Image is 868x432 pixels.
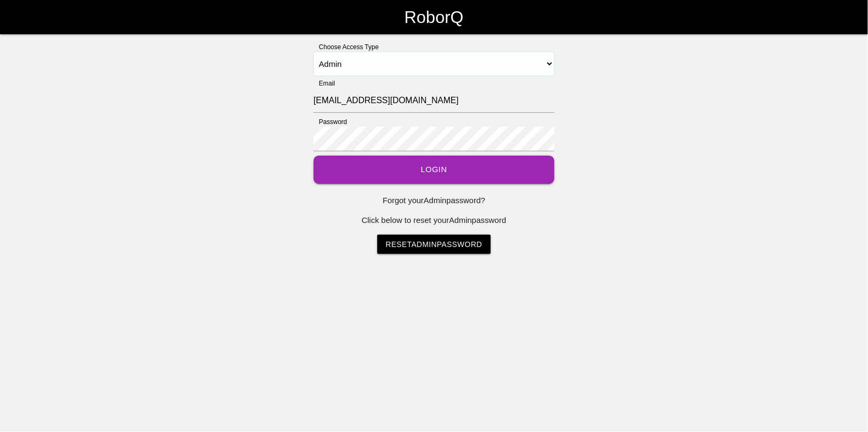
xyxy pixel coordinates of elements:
p: Click below to reset your Admin password [314,214,554,227]
label: Choose Access Type [314,42,379,52]
a: ResetAdminPassword [377,235,491,254]
button: Login [314,156,554,184]
label: Email [314,79,335,88]
p: Forgot your Admin password? [314,195,554,207]
label: Password [314,117,347,127]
